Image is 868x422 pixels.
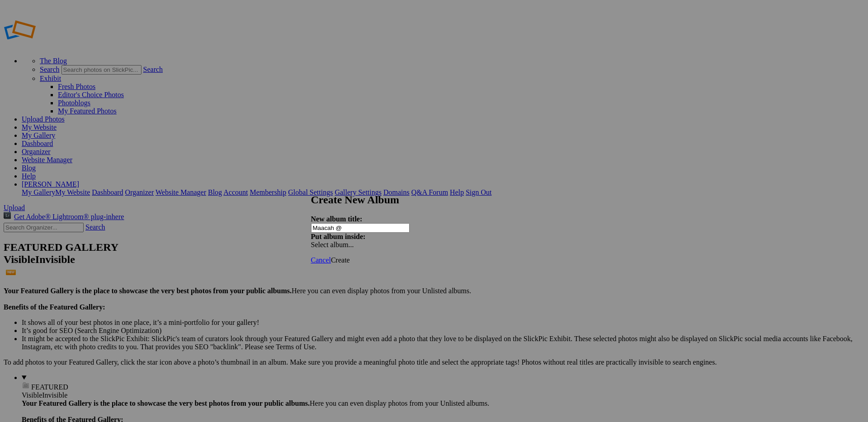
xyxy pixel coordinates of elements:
strong: Put album inside: [311,233,366,240]
h2: Create New Album [311,194,551,206]
span: Select album... [311,241,354,249]
strong: New album title: [311,215,363,223]
span: Create [331,256,350,264]
a: Cancel [311,256,331,264]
